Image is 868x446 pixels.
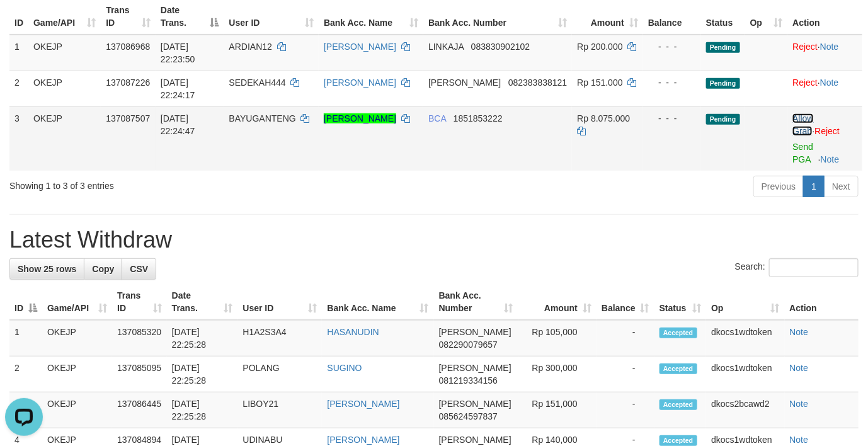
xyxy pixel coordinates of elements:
a: Note [790,399,809,409]
th: Bank Acc. Name: activate to sort column ascending [322,284,433,320]
a: SUGINO [327,363,362,373]
td: Rp 105,000 [518,320,597,357]
td: 3 [9,106,28,171]
td: [DATE] 22:25:28 [167,357,238,392]
td: Rp 151,000 [518,392,597,428]
th: Amount: activate to sort column ascending [518,284,597,320]
span: [DATE] 22:24:47 [161,113,195,136]
a: [PERSON_NAME] [324,42,396,52]
a: Copy [84,258,122,280]
h1: Latest Withdraw [9,227,859,253]
td: · [787,106,862,171]
span: [PERSON_NAME] [439,399,511,409]
th: Balance: activate to sort column ascending [597,284,654,320]
a: Allow Grab [792,113,813,136]
td: dkocs1wdtoken [706,320,784,357]
td: OKEJP [28,35,101,71]
a: Note [821,154,840,164]
th: Op: activate to sort column ascending [706,284,784,320]
td: POLANG [237,357,322,392]
span: LINKAJA [428,42,464,52]
a: 1 [803,176,825,197]
a: [PERSON_NAME] [324,113,396,123]
span: [PERSON_NAME] [428,77,501,88]
label: Search: [735,258,859,277]
div: - - - [648,112,696,125]
span: Copy 1851853222 to clipboard [454,113,503,123]
a: HASANUDIN [327,327,379,337]
span: Pending [706,114,740,125]
span: Pending [706,78,740,89]
span: 137086968 [106,42,150,52]
th: Trans ID: activate to sort column ascending [112,284,167,320]
span: Accepted [660,328,697,338]
td: - [597,392,654,428]
td: dkocs1wdtoken [706,357,784,392]
th: Status: activate to sort column ascending [654,284,707,320]
a: CSV [122,258,156,280]
span: [PERSON_NAME] [439,363,511,373]
span: Accepted [660,363,697,374]
span: [DATE] 22:23:50 [161,42,195,64]
td: [DATE] 22:25:28 [167,392,238,428]
span: BCA [428,113,446,123]
td: - [597,357,654,392]
td: OKEJP [28,106,101,171]
a: Reject [792,42,818,52]
span: 137087226 [106,77,150,88]
th: ID: activate to sort column descending [9,284,42,320]
td: H1A2S3A4 [237,320,322,357]
a: Previous [753,176,804,197]
span: SEDEKAH444 [229,77,286,88]
span: Rp 8.075.000 [577,113,630,123]
td: 2 [9,357,42,392]
div: - - - [648,76,696,89]
span: Pending [706,42,740,53]
a: [PERSON_NAME] [327,435,399,445]
th: Bank Acc. Number: activate to sort column ascending [434,284,518,320]
th: Date Trans.: activate to sort column ascending [167,284,238,320]
th: Action [785,284,859,320]
a: Next [824,176,859,197]
a: [PERSON_NAME] [327,399,399,409]
span: Copy 083830902102 to clipboard [471,42,530,52]
span: Copy 082383838121 to clipboard [508,77,567,88]
span: · [792,113,814,136]
button: Open LiveChat chat widget [5,5,43,43]
td: 137085320 [112,320,167,357]
td: 3 [9,392,42,428]
span: Rp 151.000 [577,77,622,88]
td: OKEJP [42,357,112,392]
td: 137086445 [112,392,167,428]
span: Show 25 rows [18,264,76,274]
span: ARDIAN12 [229,42,272,52]
div: Showing 1 to 3 of 3 entries [9,174,352,192]
a: Reject [815,126,840,136]
td: [DATE] 22:25:28 [167,320,238,357]
td: 1 [9,320,42,357]
span: [PERSON_NAME] [439,435,511,445]
td: - [597,320,654,357]
td: 1 [9,35,28,71]
td: Rp 300,000 [518,357,597,392]
th: Game/API: activate to sort column ascending [42,284,112,320]
th: User ID: activate to sort column ascending [237,284,322,320]
span: Accepted [660,399,697,410]
input: Search: [769,258,859,277]
a: Note [790,435,809,445]
td: OKEJP [28,71,101,106]
span: CSV [130,264,148,274]
td: 137085095 [112,357,167,392]
a: Note [790,327,809,337]
td: OKEJP [42,392,112,428]
a: Show 25 rows [9,258,84,280]
span: Copy 082290079657 to clipboard [439,340,498,350]
a: Note [820,77,839,88]
span: 137087507 [106,113,150,123]
span: Rp 200.000 [577,42,622,52]
span: Copy 081219334156 to clipboard [439,375,498,386]
span: Copy [92,264,114,274]
a: Note [790,363,809,373]
td: OKEJP [42,320,112,357]
a: Note [820,42,839,52]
